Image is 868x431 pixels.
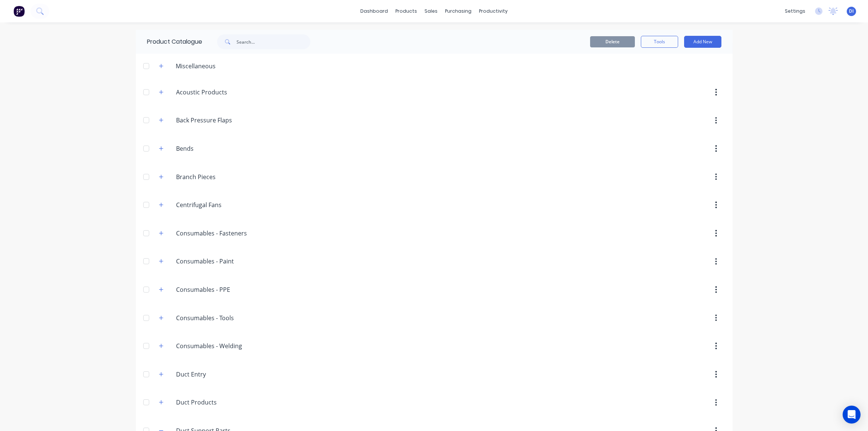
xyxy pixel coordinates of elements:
[176,398,264,407] input: Enter category name
[781,6,809,17] div: settings
[441,6,475,17] div: purchasing
[641,36,678,48] button: Tools
[176,341,264,350] input: Enter category name
[684,36,721,48] button: Add New
[357,6,392,17] a: dashboard
[176,257,264,266] input: Enter category name
[176,229,264,238] input: Enter category name
[849,8,854,15] span: DI
[176,200,264,209] input: Enter category name
[590,36,635,47] button: Delete
[176,285,264,294] input: Enter category name
[176,116,264,125] input: Enter category name
[392,6,421,17] div: products
[176,88,264,97] input: Enter category name
[475,6,511,17] div: productivity
[843,406,861,424] div: Open Intercom Messenger
[13,6,25,17] img: Factory
[421,6,441,17] div: sales
[176,370,264,379] input: Enter category name
[176,144,264,153] input: Enter category name
[176,172,264,181] input: Enter category name
[236,34,310,49] input: Search...
[136,30,202,54] div: Product Catalogue
[176,313,264,322] input: Enter category name
[170,62,222,71] div: Miscellaneous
